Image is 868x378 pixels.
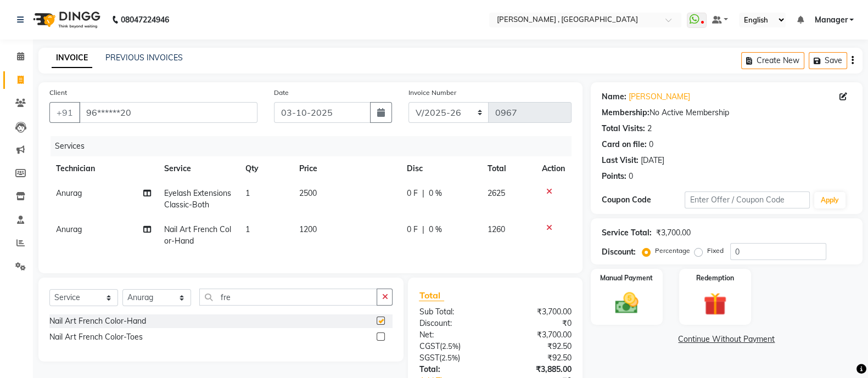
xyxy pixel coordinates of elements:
span: Anurag [56,224,82,234]
span: 0 F [407,188,418,199]
div: Points: [602,171,626,182]
span: | [422,188,424,199]
span: Manager [814,14,847,26]
span: 2.5% [441,342,458,351]
th: Service [158,156,239,181]
div: Net: [411,329,495,341]
span: 2.5% [441,353,457,362]
div: ( ) [411,352,495,364]
div: Sub Total: [411,306,495,318]
span: Total [419,290,444,301]
th: Price [293,156,400,181]
div: [DATE] [641,155,664,166]
span: Anurag [56,188,82,198]
a: Continue Without Payment [593,334,860,345]
button: Create New [741,52,804,69]
div: Service Total: [602,227,652,239]
span: 2500 [299,188,317,198]
label: Percentage [655,246,690,256]
div: ₹3,700.00 [495,306,580,318]
div: Discount: [411,318,495,329]
div: ₹3,700.00 [495,329,580,341]
div: Total: [411,364,495,375]
div: 0 [649,139,653,150]
b: 08047224946 [121,4,169,35]
div: Last Visit: [602,155,639,166]
th: Qty [238,156,292,181]
a: PREVIOUS INVOICES [105,53,183,63]
span: 1 [245,188,249,198]
span: 0 F [407,224,418,235]
a: INVOICE [52,48,92,68]
span: 0 % [429,188,442,199]
button: +91 [49,102,80,123]
div: 0 [629,171,633,182]
span: 2625 [488,188,505,198]
label: Invoice Number [408,88,456,98]
div: Name: [602,91,626,103]
th: Disc [400,156,481,181]
span: Eyelash Extensions Classic-Both [164,188,231,210]
div: Membership: [602,107,649,119]
div: Discount: [602,246,636,258]
img: _cash.svg [608,290,645,317]
th: Total [481,156,535,181]
input: Search by Name/Mobile/Email/Code [79,102,257,123]
div: ₹3,885.00 [495,364,580,375]
img: logo [28,4,103,35]
span: 0 % [429,224,442,235]
span: | [422,224,424,235]
div: ₹3,700.00 [656,227,691,239]
img: _gift.svg [696,290,733,318]
label: Date [274,88,289,98]
input: Enter Offer / Coupon Code [685,191,810,208]
span: SGST [419,353,439,363]
a: [PERSON_NAME] [629,91,690,103]
span: Nail Art French Color-Hand [164,224,231,246]
div: Coupon Code [602,194,685,206]
div: ₹92.50 [495,352,580,364]
span: 1200 [299,224,317,234]
label: Manual Payment [600,273,653,283]
div: ₹92.50 [495,341,580,352]
div: 2 [647,123,652,134]
input: Search or Scan [199,289,377,306]
span: CGST [419,341,439,351]
span: 1260 [488,224,505,234]
button: Save [809,52,847,69]
th: Technician [49,156,158,181]
div: ( ) [411,341,495,352]
button: Apply [814,192,845,208]
th: Action [535,156,572,181]
div: Card on file: [602,139,647,150]
div: Nail Art French Color-Toes [49,331,143,343]
div: Total Visits: [602,123,645,134]
div: Services [51,136,580,156]
div: ₹0 [495,318,580,329]
label: Redemption [696,273,734,283]
label: Fixed [707,246,724,256]
span: 1 [245,224,249,234]
div: No Active Membership [602,107,852,119]
label: Client [49,88,67,98]
div: Nail Art French Color-Hand [49,315,146,327]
